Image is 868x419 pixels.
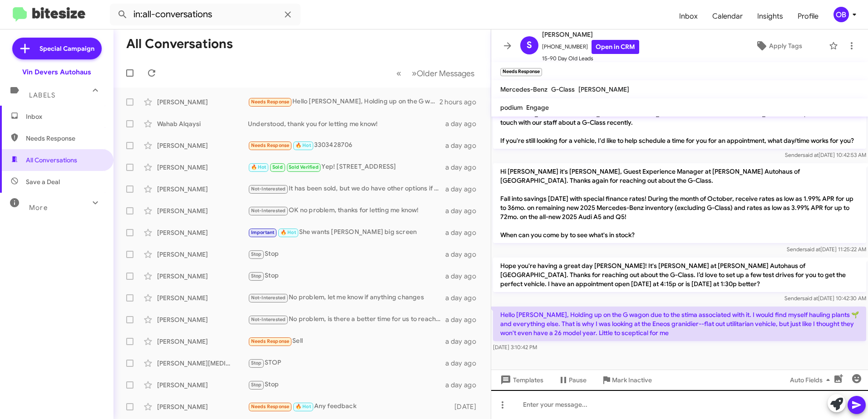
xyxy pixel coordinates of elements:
div: a day ago [445,337,483,346]
span: Engage [526,103,549,112]
div: a day ago [445,315,483,324]
div: Vin Devers Autohaus [22,68,91,77]
span: Needs Response [26,134,103,143]
div: Wahab Alqaysi [157,119,248,128]
span: Sender [DATE] 11:25:22 AM [787,246,866,253]
span: 🔥 Hot [281,229,296,235]
span: [DATE] 3:10:42 PM [493,344,537,351]
span: Stop [251,382,262,388]
span: said at [803,151,819,158]
div: [PERSON_NAME] [157,250,248,259]
div: [PERSON_NAME] [157,293,248,302]
span: [PERSON_NAME] [542,29,639,40]
span: [PERSON_NAME] [578,85,629,93]
span: Needs Response [251,99,290,105]
div: a day ago [445,293,483,302]
span: Special Campaign [39,44,94,53]
span: Stop [251,251,262,257]
small: Needs Response [500,68,542,76]
span: Not-Interested [251,186,286,192]
p: Hope you're having a great day [PERSON_NAME]! It's [PERSON_NAME] at [PERSON_NAME] Autohaus of [GE... [493,258,866,292]
div: [PERSON_NAME] [157,163,248,172]
a: Calendar [705,3,750,29]
div: Any feedback [248,401,450,412]
div: [PERSON_NAME] [157,141,248,150]
div: [PERSON_NAME][MEDICAL_DATA] [157,359,248,368]
div: a day ago [445,250,483,259]
div: OK no problem, thanks for letting me know! [248,205,445,216]
span: Important [251,229,275,235]
div: a day ago [445,119,483,128]
span: Inbox [26,112,103,121]
span: Inbox [672,3,705,29]
a: Special Campaign [12,38,102,59]
span: Mercedes-Benz [500,85,547,93]
a: Insights [750,3,790,29]
div: a day ago [445,380,483,390]
span: podium [500,103,523,112]
span: Templates [498,372,543,388]
div: OB [833,7,849,22]
div: [PERSON_NAME] [157,272,248,281]
span: Sender [DATE] 10:42:53 AM [785,151,866,158]
p: Hi [PERSON_NAME] it's [PERSON_NAME], Guest Experience Manager at [PERSON_NAME] Autohaus of [GEOGR... [493,163,866,243]
div: Yep! [STREET_ADDRESS] [248,162,445,172]
span: Not-Interested [251,295,286,301]
div: [PERSON_NAME] [157,402,248,411]
span: More [29,204,48,212]
span: G-Class [551,85,575,93]
span: Apply Tags [769,38,802,54]
div: [PERSON_NAME] [157,228,248,237]
button: Templates [491,372,551,388]
span: Pause [569,372,587,388]
div: a day ago [445,206,483,215]
span: 15-90 Day Old Leads [542,54,639,63]
div: Stop [248,249,445,259]
span: S [527,38,532,53]
span: Not-Interested [251,208,286,214]
span: said at [802,295,818,302]
span: Labels [29,91,55,99]
button: Next [406,64,480,83]
div: No problem, let me know if anything changes [248,292,445,303]
input: Search [110,4,301,25]
div: [PERSON_NAME] [157,315,248,324]
span: said at [804,246,820,253]
div: a day ago [445,141,483,150]
span: Stop [251,360,262,366]
button: Auto Fields [783,372,841,388]
span: Needs Response [251,404,290,409]
div: [DATE] [450,402,483,411]
span: Save a Deal [26,177,60,186]
div: [PERSON_NAME] [157,185,248,194]
span: [PHONE_NUMBER] [542,40,639,54]
span: » [412,68,417,79]
a: Profile [790,3,826,29]
div: a day ago [445,163,483,172]
span: « [396,68,401,79]
div: a day ago [445,185,483,194]
span: Auto Fields [790,372,833,388]
div: STOP [248,358,445,368]
div: [PERSON_NAME] [157,337,248,346]
div: 3303428706 [248,140,445,151]
span: All Conversations [26,156,77,165]
a: Open in CRM [592,40,639,54]
div: It has been sold, but we do have other options if you are open to it? [248,184,445,194]
button: Pause [551,372,594,388]
div: a day ago [445,359,483,368]
span: Sold Verified [289,164,319,170]
button: Mark Inactive [594,372,659,388]
span: Sold [272,164,283,170]
p: Hello [PERSON_NAME], Holding up on the G wagon due to the stima associated with it. I would find ... [493,307,866,341]
span: Stop [251,273,262,279]
div: Stop [248,380,445,390]
div: a day ago [445,228,483,237]
span: Needs Response [251,142,290,148]
div: [PERSON_NAME] [157,206,248,215]
div: 2 hours ago [439,97,483,107]
button: OB [826,7,858,22]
